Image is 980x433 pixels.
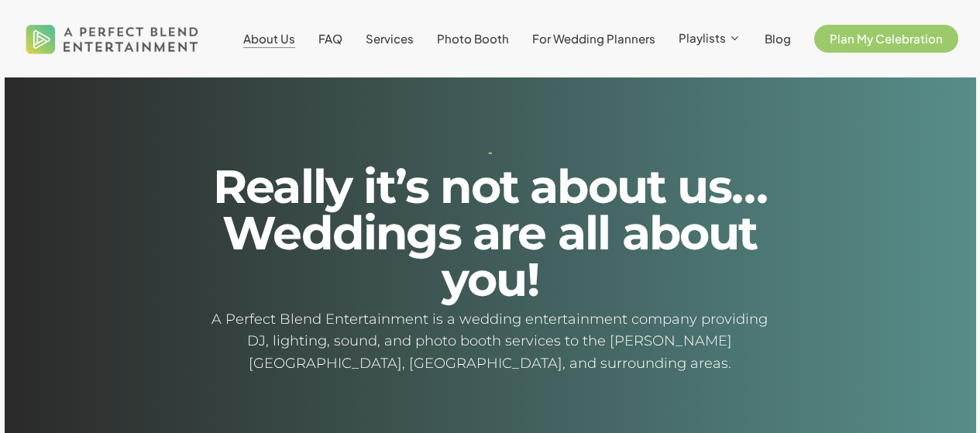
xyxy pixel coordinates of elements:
a: Blog [765,33,791,45]
h5: A Perfect Blend Entertainment is a wedding entertainment company providing DJ, lighting, sound, a... [201,308,779,375]
a: Photo Booth [437,33,509,45]
a: Services [366,33,414,45]
span: Playlists [679,30,726,45]
span: Photo Booth [437,31,509,46]
a: Playlists [679,32,741,46]
a: For Wedding Planners [532,33,655,45]
a: About Us [243,33,295,45]
span: About Us [243,31,295,46]
a: Plan My Celebration [814,33,958,45]
span: Blog [765,31,791,46]
span: FAQ [318,31,342,46]
span: Services [366,31,414,46]
span: For Wedding Planners [532,31,655,46]
span: Plan My Celebration [830,31,943,46]
h2: Really it’s not about us… Weddings are all about you! [201,163,779,303]
img: A Perfect Blend Entertainment [22,11,203,67]
a: FAQ [318,33,342,45]
h1: - [201,146,779,158]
